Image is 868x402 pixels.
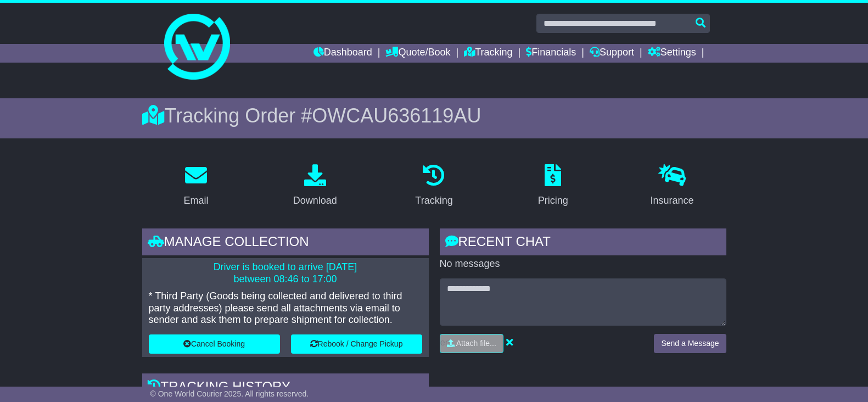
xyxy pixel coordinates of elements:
[408,160,460,212] a: Tracking
[526,44,576,63] a: Financials
[149,261,422,285] p: Driver is booked to arrive [DATE] between 08:46 to 17:00
[590,44,634,63] a: Support
[651,193,694,208] div: Insurance
[440,228,726,258] div: RECENT CHAT
[654,334,726,353] button: Send a Message
[293,193,337,208] div: Download
[385,44,450,63] a: Quote/Book
[313,44,372,63] a: Dashboard
[183,193,208,208] div: Email
[531,160,575,212] a: Pricing
[648,44,696,63] a: Settings
[643,160,701,212] a: Insurance
[538,193,568,208] div: Pricing
[291,334,422,354] button: Rebook / Change Pickup
[286,160,344,212] a: Download
[440,258,726,270] p: No messages
[142,228,429,258] div: Manage collection
[464,44,512,63] a: Tracking
[150,389,309,398] span: © One World Courier 2025. All rights reserved.
[142,104,726,127] div: Tracking Order #
[312,104,481,127] span: OWCAU636119AU
[149,291,422,326] p: * Third Party (Goods being collected and delivered to third party addresses) please send all atta...
[176,160,215,212] a: Email
[415,193,452,208] div: Tracking
[149,334,280,354] button: Cancel Booking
